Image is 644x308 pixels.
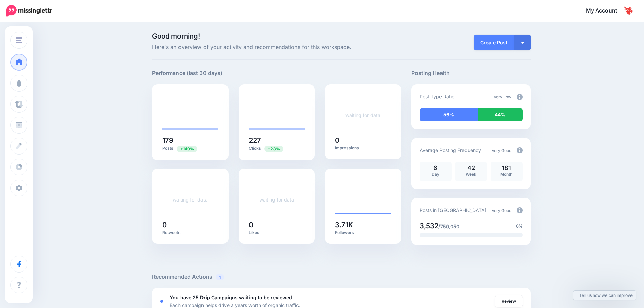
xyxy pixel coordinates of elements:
span: Previous period: 72 [177,146,197,152]
a: Tell us how we can improve [573,291,636,300]
img: Missinglettr [6,5,52,17]
a: Create Post [474,35,514,50]
h5: Recommended Actions [152,273,531,281]
img: info-circle-grey.png [517,147,523,153]
span: Previous period: 185 [264,146,283,152]
b: You have 25 Drip Campaigns waiting to be reviewed [170,294,292,300]
div: 56% of your posts in the last 30 days have been from Drip Campaigns [420,108,478,121]
h5: 0 [335,137,391,144]
p: Clicks [249,145,305,152]
span: Here's an overview of your activity and recommendations for this workspace. [152,43,401,52]
p: Average Posting Frequency [420,146,481,154]
p: Retweets [162,230,218,235]
img: info-circle-grey.png [517,94,523,100]
p: Impressions [335,145,391,151]
p: Posts in [GEOGRAPHIC_DATA] [420,206,486,214]
p: 6 [423,165,448,171]
span: Week [466,172,476,177]
span: Month [500,172,512,177]
span: 1 [216,274,224,280]
p: 42 [458,165,484,171]
h5: 227 [249,137,305,144]
p: Likes [249,230,305,235]
p: Posts [162,145,218,152]
h5: Posting Health [411,69,531,77]
a: Review [495,295,523,307]
h5: Performance (last 30 days) [152,69,222,77]
span: Very Good [492,148,511,153]
span: Day [432,172,439,177]
span: /750,050 [438,223,459,229]
span: Very Good [492,208,511,213]
img: info-circle-grey.png [517,207,523,213]
h5: 0 [162,221,218,228]
img: menu.png [16,37,22,43]
h5: 3.71K [335,221,391,228]
div: <div class='status-dot small red margin-right'></div>Error [160,300,163,303]
p: Post Type Ratio [420,93,454,100]
h5: 179 [162,137,218,144]
a: waiting for data [345,112,380,118]
span: Very Low [494,94,511,99]
a: My Account [579,3,634,19]
span: 0% [516,223,523,230]
img: arrow-down-white.png [521,42,524,44]
a: waiting for data [259,197,294,203]
span: 3,532 [420,222,438,230]
a: waiting for data [173,197,208,203]
p: 181 [494,165,519,171]
div: 44% of your posts in the last 30 days were manually created (i.e. were not from Drip Campaigns or... [478,108,523,121]
h5: 0 [249,221,305,228]
p: Followers [335,230,391,235]
span: Good morning! [152,32,200,40]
